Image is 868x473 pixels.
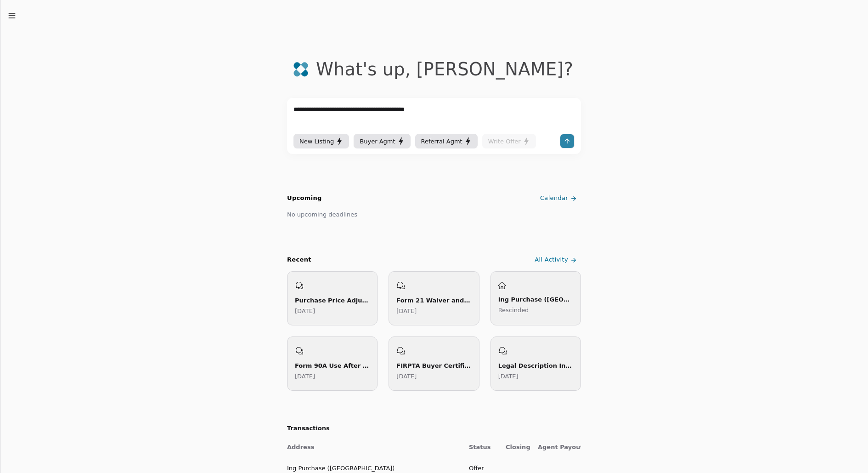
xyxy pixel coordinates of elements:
a: Ing Purchase ([GEOGRAPHIC_DATA])Rescinded [490,271,581,325]
div: Purchase Price Adjustment Process [295,296,370,305]
h2: Upcoming [287,194,322,203]
a: FIRPTA Buyer Certification Requirement[DATE] [389,336,479,391]
h2: Transactions [287,424,581,433]
a: All Activity [533,252,581,268]
div: FIRPTA Buyer Certification Requirement [396,361,471,370]
a: Legal Description Initials Requirement[DATE] [490,336,581,391]
div: Ing Purchase ([GEOGRAPHIC_DATA]) [498,295,573,304]
a: Form 21 Waiver and Rescission[DATE] [389,271,479,325]
img: logo [293,62,309,77]
span: Buyer Agmt [360,137,395,146]
div: Form 21 Waiver and Rescission [396,296,471,305]
th: Status [462,437,498,458]
th: Agent Payout [530,437,581,458]
a: Calendar [538,191,581,206]
span: Calendar [540,194,568,203]
time: Wednesday, July 23, 2025 at 7:39:04 AM [295,308,315,314]
button: Referral Agmt [415,134,478,148]
a: Form 90A Use After Waiver[DATE] [287,336,378,391]
div: New Listing [299,137,343,146]
div: Recent [287,255,311,265]
span: All Activity [535,255,568,265]
time: Sunday, July 20, 2025 at 10:27:14 PM [396,373,417,380]
div: What's up , [PERSON_NAME] ? [316,59,573,80]
time: Sunday, July 20, 2025 at 10:13:57 PM [498,373,519,380]
time: Tuesday, July 22, 2025 at 12:14:29 AM [396,308,417,314]
button: Buyer Agmt [354,134,410,148]
a: Purchase Price Adjustment Process[DATE] [287,271,378,325]
p: Rescinded [498,305,573,315]
div: Form 90A Use After Waiver [295,361,370,370]
time: Monday, July 21, 2025 at 9:57:53 PM [295,373,315,380]
button: New Listing [293,134,349,148]
span: Referral Agmt [421,137,462,146]
div: No upcoming deadlines [287,210,357,219]
div: Legal Description Initials Requirement [498,361,573,370]
th: Address [287,437,462,458]
th: Closing [498,437,530,458]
